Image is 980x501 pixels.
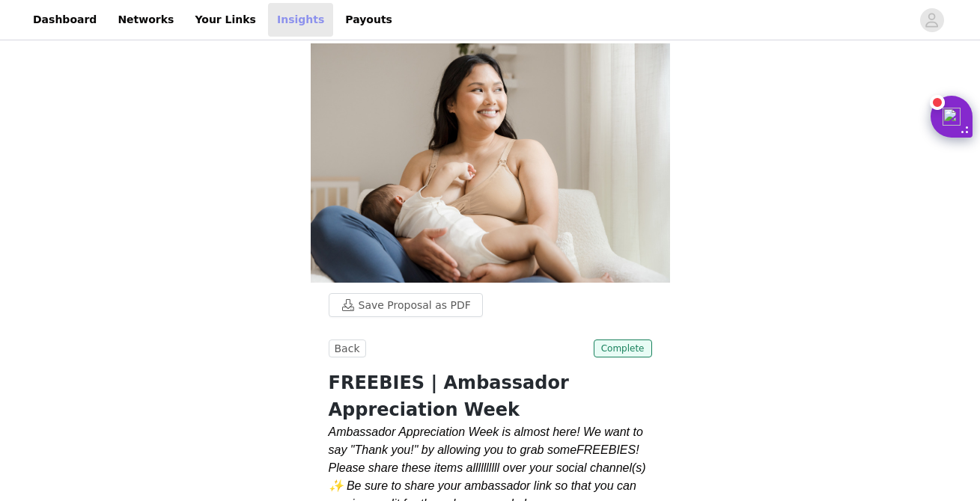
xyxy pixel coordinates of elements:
[329,425,643,456] span: e want to say "Thank you!" by allowing you to grab some
[24,3,106,37] a: Dashboard
[329,369,652,423] h1: FREEBIES | Ambassador Appreciation Week
[594,339,652,357] span: Complete
[925,8,939,32] div: avatar
[186,3,265,37] a: Your Links
[268,3,333,37] a: Insights
[329,293,483,317] button: Save Proposal as PDF
[109,3,183,37] a: Networks
[311,43,670,283] img: campaign image
[336,3,401,37] a: Payouts
[329,339,366,357] button: Back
